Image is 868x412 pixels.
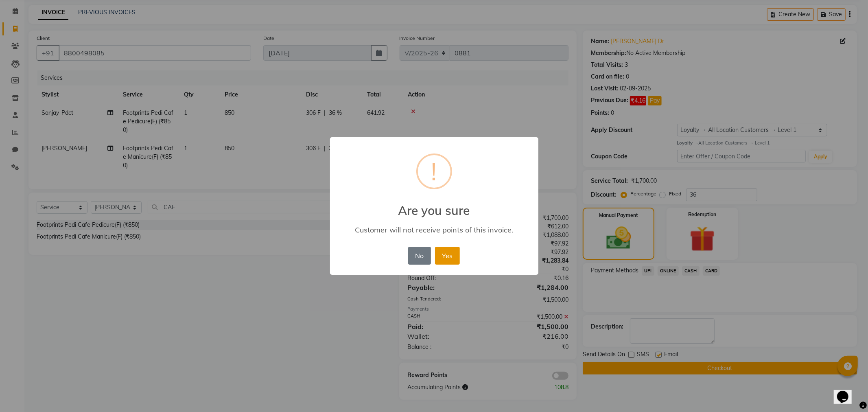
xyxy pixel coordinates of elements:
button: Yes [435,247,460,265]
button: No [408,247,431,265]
h2: Are you sure [330,193,538,218]
div: ! [431,155,437,188]
iframe: chat widget [834,379,860,404]
div: Customer will not receive points of this invoice. [341,225,526,234]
